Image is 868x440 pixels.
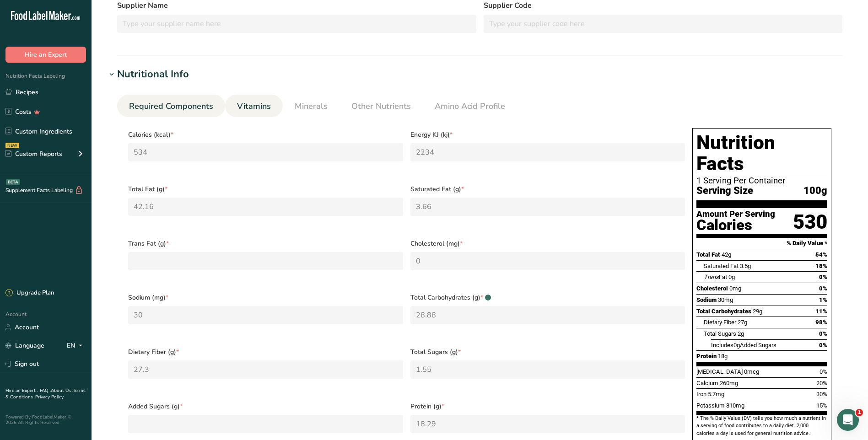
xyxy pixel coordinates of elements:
[410,184,685,194] span: Saturated Fat (g)
[733,342,740,349] span: 0g
[815,308,827,315] span: 11%
[816,402,827,409] span: 15%
[816,391,827,397] span: 30%
[819,274,827,280] span: 0%
[696,415,827,437] section: * The % Daily Value (DV) tells you how much a nutrient in a serving of food contributes to a dail...
[696,219,775,232] div: Calories
[819,285,827,292] span: 0%
[738,330,744,337] span: 2g
[40,387,51,394] a: FAQ .
[5,143,19,148] div: NEW
[819,342,827,349] span: 0%
[815,319,827,326] span: 98%
[718,296,733,303] span: 30mg
[728,274,735,280] span: 0g
[5,289,54,298] div: Upgrade Plan
[704,263,739,269] span: Saturated Fat
[803,185,827,197] span: 100g
[753,308,762,315] span: 29g
[744,368,759,375] span: 0mcg
[816,380,827,386] span: 20%
[696,368,743,375] span: [MEDICAL_DATA]
[128,347,403,357] span: Dietary Fiber (g)
[6,179,20,185] div: BETA
[696,391,706,397] span: Iron
[128,402,403,411] span: Added Sugars (g)
[696,210,775,219] div: Amount Per Serving
[708,391,724,397] span: 5.7mg
[35,394,64,400] a: Privacy Policy
[5,338,44,354] a: Language
[410,402,685,411] span: Protein (g)
[5,47,86,63] button: Hire an Expert
[696,185,753,197] span: Serving Size
[129,100,213,113] span: Required Components
[696,238,827,249] section: % Daily Value *
[704,274,727,280] span: Fat
[819,330,827,337] span: 0%
[856,409,863,416] span: 1
[237,100,271,113] span: Vitamins
[128,184,403,194] span: Total Fat (g)
[351,100,411,113] span: Other Nutrients
[435,100,505,113] span: Amino Acid Profile
[410,130,685,140] span: Energy KJ (kj)
[793,210,827,234] div: 530
[722,251,731,258] span: 42g
[711,342,776,349] span: Includes Added Sugars
[837,409,859,431] iframe: Intercom live chat
[295,100,328,113] span: Minerals
[696,353,717,360] span: Protein
[51,387,73,394] a: About Us .
[410,293,685,302] span: Total Carbohydrates (g)
[696,296,717,303] span: Sodium
[128,239,403,248] span: Trans Fat (g)
[410,347,685,357] span: Total Sugars (g)
[819,296,827,303] span: 1%
[718,353,728,360] span: 18g
[740,263,751,269] span: 3.5g
[67,340,86,351] div: EN
[696,132,827,174] h1: Nutrition Facts
[484,15,843,33] input: Type your supplier code here
[117,15,476,33] input: Type your supplier name here
[729,285,741,292] span: 0mg
[696,402,725,409] span: Potassium
[704,319,736,326] span: Dietary Fiber
[726,402,744,409] span: 810mg
[704,330,736,337] span: Total Sugars
[696,251,720,258] span: Total Fat
[738,319,747,326] span: 27g
[815,263,827,269] span: 18%
[128,130,403,140] span: Calories (kcal)
[5,387,86,400] a: Terms & Conditions .
[696,308,751,315] span: Total Carbohydrates
[5,149,62,159] div: Custom Reports
[117,67,189,82] div: Nutritional Info
[696,176,827,185] div: 1 Serving Per Container
[720,380,738,386] span: 260mg
[704,274,719,280] i: Trans
[5,414,86,425] div: Powered By FoodLabelMaker © 2025 All Rights Reserved
[815,251,827,258] span: 54%
[696,380,718,386] span: Calcium
[696,285,728,292] span: Cholesterol
[128,293,403,302] span: Sodium (mg)
[410,239,685,248] span: Cholesterol (mg)
[819,368,827,375] span: 0%
[5,387,38,394] a: Hire an Expert .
